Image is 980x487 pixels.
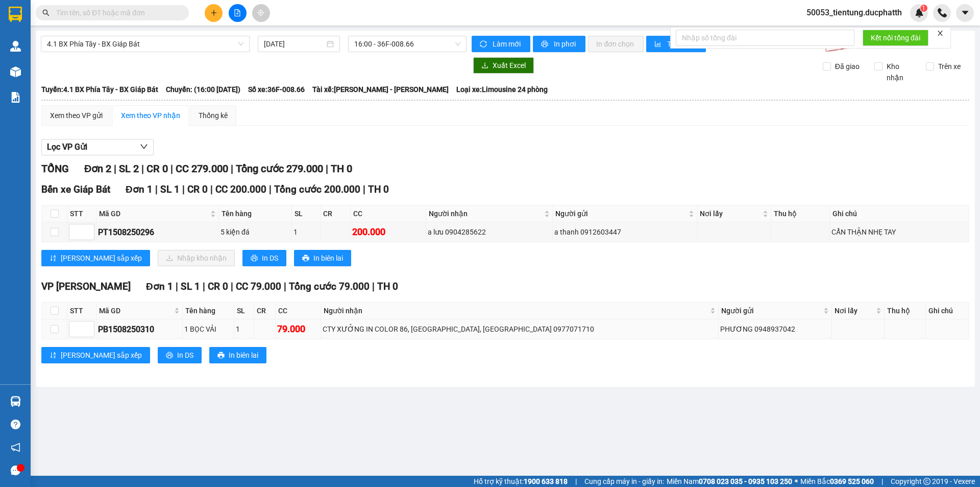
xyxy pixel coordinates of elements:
span: printer [302,254,309,263]
span: Làm mới [493,38,522,50]
span: printer [217,352,225,360]
button: Kết nối tổng đài [863,30,928,46]
div: PB1508250310 [98,323,181,336]
span: TH 0 [368,183,389,195]
span: Chuyến: (16:00 [DATE]) [166,84,240,95]
button: downloadNhập kho nhận [158,250,235,266]
button: sort-ascending[PERSON_NAME] sắp xếp [41,250,150,266]
div: a lưu 0904285622 [428,226,551,238]
span: VP [PERSON_NAME] [41,281,131,292]
div: 79.000 [277,322,320,336]
span: Tài xế: [PERSON_NAME] - [PERSON_NAME] [312,84,449,95]
div: a thanh 0912603447 [554,226,695,238]
span: Người nhận [429,208,542,219]
th: SL [292,205,320,222]
div: 1 [236,323,252,335]
span: Miền Bắc [800,476,874,487]
input: Nhập số tổng đài [676,30,854,46]
img: icon-new-feature [915,8,924,17]
span: | [203,281,205,292]
span: CC 200.000 [215,183,266,195]
button: bar-chartThống kê [646,36,706,52]
th: STT [67,303,96,319]
img: logo-vxr [9,7,22,22]
button: In đơn chọn [588,36,644,52]
span: message [11,466,20,475]
span: | [170,163,173,175]
span: In phơi [554,38,577,50]
span: printer [251,254,258,263]
span: | [141,163,144,175]
span: CC 79.000 [236,281,281,292]
span: [PERSON_NAME] sắp xếp [61,350,142,361]
span: bar-chart [654,40,663,49]
div: 200.000 [352,225,424,239]
div: 1 BỌC VẢI [184,323,232,335]
span: Miền Nam [667,476,792,487]
span: Lọc VP Gửi [47,141,87,153]
span: Kết nối tổng đài [871,32,920,43]
span: | [372,281,375,292]
button: aim [252,4,270,22]
span: Tổng cước 79.000 [289,281,370,292]
span: copyright [923,478,930,485]
span: Hỗ trợ kỹ thuật: [474,476,568,487]
button: sort-ascending[PERSON_NAME] sắp xếp [41,347,150,363]
th: Tên hàng [183,303,234,319]
div: 5 kiện đá [220,226,290,238]
button: printerIn biên lai [294,250,351,266]
span: | [182,183,185,195]
b: Tuyến: 4.1 BX Phía Tây - BX Giáp Bát [41,85,158,94]
span: Số xe: 36F-008.66 [248,84,305,95]
span: [PERSON_NAME] sắp xếp [61,252,142,264]
span: 50053_tientung.ducphatth [798,6,910,19]
sup: 1 [920,5,927,12]
span: | [269,183,272,195]
th: SL [234,303,254,319]
th: Tên hàng [219,205,292,222]
th: STT [67,205,96,222]
button: caret-down [956,4,974,22]
button: printerIn DS [158,347,202,363]
button: printerIn biên lai [209,347,266,363]
span: In DS [177,350,193,361]
span: | [326,163,328,175]
span: Người gửi [721,305,821,316]
input: 15/08/2025 [264,38,325,50]
button: plus [205,4,223,22]
span: SL 2 [119,163,139,175]
span: sort-ascending [50,352,57,360]
span: Trên xe [934,61,965,72]
span: | [210,183,213,195]
span: Người nhận [324,305,707,316]
span: close [937,30,944,37]
div: CTY XƯỞNG IN COLOR 86, [GEOGRAPHIC_DATA], [GEOGRAPHIC_DATA] 0977071710 [323,323,716,335]
span: 4.1 BX Phía Tây - BX Giáp Bát [47,36,243,52]
th: Thu hộ [885,303,926,319]
span: Mã GD [99,305,172,316]
span: | [231,281,233,292]
strong: 1900 633 818 [524,477,568,485]
img: warehouse-icon [10,396,21,407]
span: | [284,281,286,292]
span: Loại xe: Limousine 24 phòng [456,84,548,95]
strong: 0708 023 035 - 0935 103 250 [699,477,792,485]
span: TỔNG [41,163,69,175]
span: SL 1 [181,281,200,292]
span: CC 279.000 [176,163,228,175]
span: Đã giao [831,61,864,72]
span: Bến xe Giáp Bát [41,183,110,195]
span: | [114,163,116,175]
span: | [575,476,577,487]
span: notification [11,443,20,452]
button: downloadXuất Excel [473,57,534,74]
span: Tổng cước 279.000 [236,163,323,175]
span: search [42,9,50,16]
th: CC [276,303,322,319]
button: syncLàm mới [472,36,530,52]
div: CẨN THẬN NHẸ TAY [831,226,967,238]
th: Thu hộ [771,205,830,222]
img: phone-icon [938,8,947,17]
span: ⚪️ [795,479,798,483]
span: sync [480,40,488,49]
